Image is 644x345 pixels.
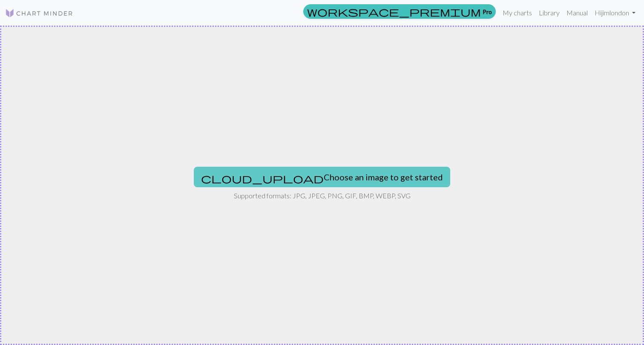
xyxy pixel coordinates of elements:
span: cloud_upload [201,172,324,184]
a: Manual [563,4,591,21]
span: workspace_premium [307,6,481,17]
a: My charts [499,4,535,21]
a: Pro [303,4,496,19]
a: Hijimlondon [591,4,639,21]
p: Supported formats: JPG, JPEG, PNG, GIF, BMP, WEBP, SVG [234,191,411,201]
button: Choose an image to get started [194,167,450,187]
a: Library [535,4,563,21]
img: Logo [5,8,73,18]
